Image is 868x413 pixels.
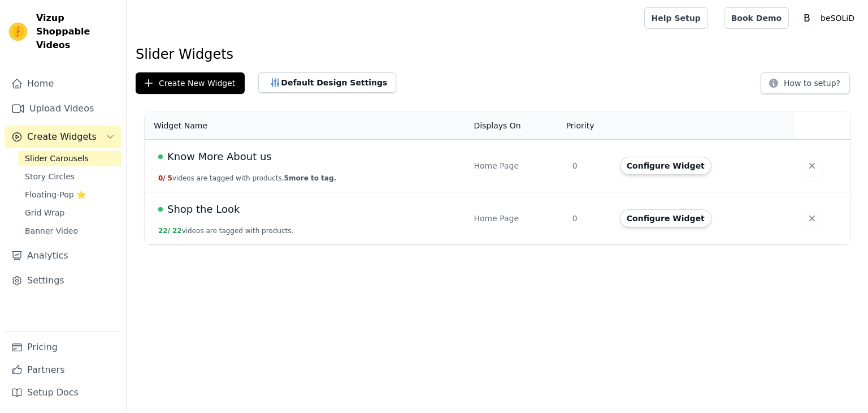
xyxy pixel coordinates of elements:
a: Banner Video [18,223,121,239]
button: 22/ 22videos are tagged with products. [158,226,293,235]
span: Live Published [158,207,163,212]
span: Vizup Shoppable Videos [36,11,117,52]
a: Partners [5,359,121,381]
a: Help Setup [644,7,708,29]
a: How to setup? [761,80,850,91]
a: Story Circles [18,169,121,184]
button: Configure Widget [620,157,711,175]
th: Widget Name [145,112,467,140]
text: B [804,12,810,24]
div: Home Page [474,213,558,224]
button: B beSOLiD [798,8,859,28]
button: Delete widget [802,208,822,229]
span: Grid Wrap [25,207,64,218]
div: Home Page [474,160,558,171]
span: Create Widgets [27,130,97,144]
button: Create New Widget [136,72,245,94]
span: Story Circles [25,171,75,182]
span: Shop the Look [167,201,240,217]
h1: Slider Widgets [136,45,859,63]
p: beSOLiD [816,8,859,28]
img: Vizup [9,23,27,41]
a: Grid Wrap [18,205,121,221]
a: Settings [5,269,121,292]
button: How to setup? [761,72,850,94]
span: Know More About us [167,149,272,165]
span: Floating-Pop ⭐ [25,189,86,200]
span: 0 / [158,174,166,182]
a: Analytics [5,244,121,267]
span: 22 [172,227,182,235]
button: Delete widget [802,156,822,176]
button: 0/ 5videos are tagged with products.5more to tag. [158,174,336,183]
span: 5 more to tag. [284,174,336,182]
button: Configure Widget [620,209,711,227]
a: Book Demo [724,7,789,29]
span: 22 / [158,227,170,235]
span: Live Published [158,154,163,159]
a: Floating-Pop ⭐ [18,187,121,203]
a: Setup Docs [5,381,121,404]
span: Slider Carousels [25,153,89,164]
span: 5 [168,174,172,182]
td: 0 [566,140,613,192]
a: Slider Carousels [18,150,121,166]
a: Pricing [5,336,121,359]
button: Default Design Settings [258,72,396,93]
td: 0 [566,192,613,245]
th: Displays On [467,112,565,140]
a: Home [5,72,121,95]
button: Create Widgets [5,126,121,148]
a: Upload Videos [5,97,121,120]
th: Priority [566,112,613,140]
span: Banner Video [25,225,78,236]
